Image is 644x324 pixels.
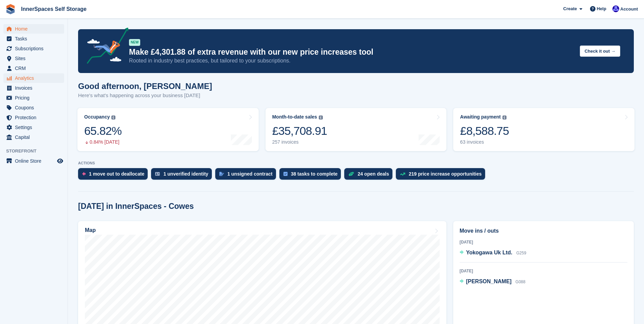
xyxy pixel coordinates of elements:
div: 65.82% [84,124,122,138]
img: icon-info-grey-7440780725fd019a000dd9b08b2336e03edf1995a4989e88bcd33f0948082b44.svg [111,115,115,120]
span: Protection [15,113,56,122]
h1: Good afternoon, [PERSON_NAME] [78,82,212,91]
div: 219 price increase opportunities [409,171,482,177]
p: Make £4,301.88 of extra revenue with our new price increases tool [129,47,574,57]
img: task-75834270c22a3079a89374b754ae025e5fb1db73e45f91037f5363f120a921f8.svg [283,172,288,176]
span: Invoices [15,83,56,93]
span: Sites [15,54,56,63]
p: ACTIONS [78,161,634,165]
a: menu [3,73,64,83]
span: Create [563,5,577,12]
span: Yokogawa Uk Ltd. [466,250,513,255]
span: Capital [15,132,56,142]
div: [DATE] [460,239,627,245]
div: 1 unsigned contract [227,171,273,177]
div: NEW [129,39,140,46]
img: icon-info-grey-7440780725fd019a000dd9b08b2336e03edf1995a4989e88bcd33f0948082b44.svg [319,115,323,120]
button: Check it out → [580,46,620,57]
img: verify_identity-adf6edd0f0f0b5bbfe63781bf79b02c33cf7c696d77639b501bdc392416b5a36.svg [155,172,160,176]
div: 1 unverified identity [163,171,208,177]
a: 219 price increase opportunities [396,168,489,183]
span: Analytics [15,73,56,83]
span: Storefront [6,148,68,155]
img: contract_signature_icon-13c848040528278c33f63329250d36e43548de30e8caae1d1a13099fd9432cc5.svg [219,172,224,176]
span: Tasks [15,34,56,43]
span: Coupons [15,103,56,112]
div: 0.84% [DATE] [84,139,122,145]
span: [PERSON_NAME] [466,278,512,284]
a: 1 unsigned contract [215,168,279,183]
p: Rooted in industry best practices, but tailored to your subscriptions. [129,57,574,65]
a: InnerSpaces Self Storage [18,3,89,15]
a: menu [3,132,64,142]
div: 24 open deals [357,171,389,177]
a: Awaiting payment £8,588.75 63 invoices [453,108,634,151]
a: Occupancy 65.82% 0.84% [DATE] [77,108,259,151]
span: Online Store [15,156,56,166]
img: price_increase_opportunities-93ffe204e8149a01c8c9dc8f82e8f89637d9d84a8eef4429ea346261dce0b2c0.svg [400,173,405,176]
a: menu [3,123,64,132]
a: menu [3,64,64,73]
h2: [DATE] in InnerSpaces - Cowes [78,202,194,211]
div: 38 tasks to complete [291,171,338,177]
img: stora-icon-8386f47178a22dfd0bd8f6a31ec36ba5ce8667c1dd55bd0f319d3a0aa187defe.svg [5,4,16,14]
span: Pricing [15,93,56,103]
span: Home [15,24,56,34]
a: menu [3,34,64,43]
a: menu [3,93,64,103]
img: deal-1b604bf984904fb50ccaf53a9ad4b4a5d6e5aea283cecdc64d6e3604feb123c2.svg [348,172,354,176]
a: 1 move out to deallocate [78,168,151,183]
p: Here's what's happening across your business [DATE] [78,92,212,100]
a: 24 open deals [344,168,396,183]
img: price-adjustments-announcement-icon-8257ccfd72463d97f412b2fc003d46551f7dbcb40ab6d574587a9cd5c0d94... [81,28,129,66]
div: 257 invoices [272,139,327,145]
a: menu [3,44,64,53]
a: menu [3,54,64,63]
a: Month-to-date sales £35,708.91 257 invoices [265,108,447,151]
h2: Move ins / outs [460,227,627,235]
span: G088 [515,280,525,284]
a: menu [3,103,64,112]
div: [DATE] [460,268,627,274]
a: menu [3,24,64,34]
a: menu [3,156,64,166]
h2: Map [85,227,96,233]
div: £8,588.75 [460,124,509,138]
a: menu [3,113,64,122]
img: icon-info-grey-7440780725fd019a000dd9b08b2336e03edf1995a4989e88bcd33f0948082b44.svg [502,115,507,120]
a: Preview store [56,157,64,165]
a: 1 unverified identity [151,168,215,183]
div: 1 move out to deallocate [89,171,144,177]
img: move_outs_to_deallocate_icon-f764333ba52eb49d3ac5e1228854f67142a1ed5810a6f6cc68b1a99e826820c5.svg [82,172,86,176]
a: Yokogawa Uk Ltd. G259 [460,249,526,257]
span: CRM [15,64,56,73]
a: 38 tasks to complete [279,168,345,183]
a: menu [3,83,64,93]
span: G259 [516,251,526,255]
div: £35,708.91 [272,124,327,138]
img: Russell Harding [612,5,619,12]
div: Occupancy [84,114,110,120]
div: Month-to-date sales [272,114,317,120]
span: Help [597,5,606,12]
span: Account [620,6,638,13]
a: [PERSON_NAME] G088 [460,277,526,286]
span: Settings [15,123,56,132]
div: 63 invoices [460,139,509,145]
span: Subscriptions [15,44,56,53]
div: Awaiting payment [460,114,501,120]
